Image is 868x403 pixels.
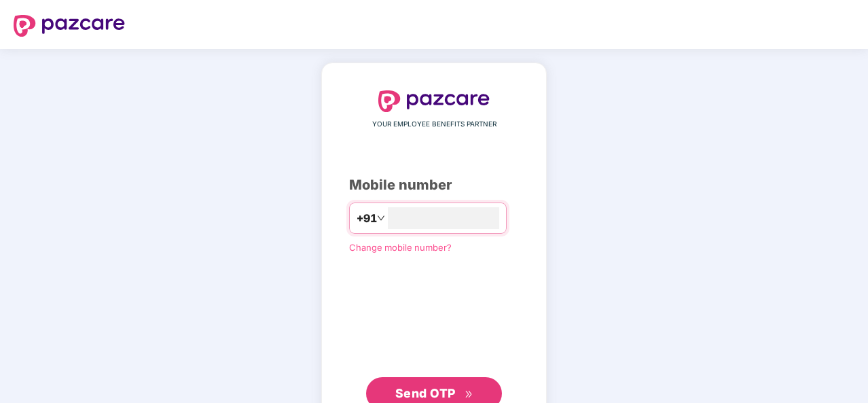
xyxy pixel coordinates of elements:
img: logo [378,90,490,112]
span: down [377,214,385,222]
span: YOUR EMPLOYEE BENEFITS PARTNER [372,119,496,130]
span: +91 [357,210,377,227]
a: Change mobile number? [349,242,452,253]
span: Send OTP [395,386,456,400]
div: Mobile number [349,175,519,196]
span: double-right [465,390,473,399]
img: logo [14,15,125,37]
